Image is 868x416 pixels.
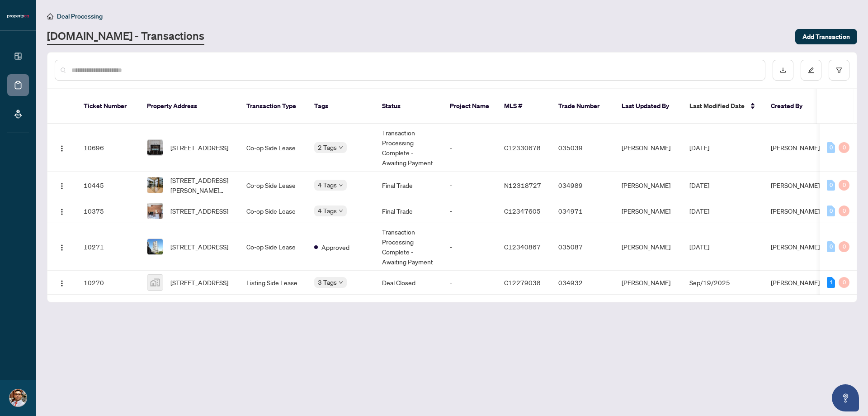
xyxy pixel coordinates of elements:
[551,223,614,271] td: 035087
[689,101,745,111] span: Last Modified Date
[76,271,140,295] td: 10270
[375,199,443,223] td: Final Trade
[551,271,614,295] td: 034932
[375,223,443,271] td: Transaction Processing Complete - Awaiting Payment
[58,244,66,251] img: Logo
[614,124,682,172] td: [PERSON_NAME]
[682,89,764,124] th: Last Modified Date
[147,275,163,290] img: thumbnail-img
[58,182,66,190] img: Logo
[339,280,343,285] span: down
[47,29,204,45] a: [DOMAIN_NAME] - Transactions
[76,172,140,199] td: 10445
[170,242,228,252] span: [STREET_ADDRESS]
[551,172,614,199] td: 034989
[140,89,239,124] th: Property Address
[57,12,103,20] span: Deal Processing
[836,67,842,73] span: filter
[771,278,820,287] span: [PERSON_NAME]
[443,172,497,199] td: -
[832,384,859,411] button: Open asap
[55,140,69,155] button: Logo
[76,89,140,124] th: Ticket Number
[504,243,541,251] span: C12340867
[443,89,497,124] th: Project Name
[76,124,140,172] td: 10696
[504,143,541,152] span: C12330678
[170,175,232,195] span: [STREET_ADDRESS][PERSON_NAME][PERSON_NAME]
[318,277,337,287] span: 3 Tags
[321,242,349,252] span: Approved
[239,172,307,199] td: Co-op Side Lease
[827,277,835,288] div: 1
[504,207,541,215] span: C12347605
[147,140,163,155] img: thumbnail-img
[504,181,541,189] span: N12318727
[318,206,337,216] span: 4 Tags
[689,143,709,152] span: [DATE]
[318,142,337,153] span: 2 Tags
[551,89,614,124] th: Trade Number
[47,13,53,19] span: home
[839,241,849,252] div: 0
[58,280,66,287] img: Logo
[614,172,682,199] td: [PERSON_NAME]
[339,209,343,213] span: down
[839,206,849,216] div: 0
[771,143,820,152] span: [PERSON_NAME]
[443,223,497,271] td: -
[551,199,614,223] td: 034971
[689,207,709,215] span: [DATE]
[147,203,163,219] img: thumbnail-img
[839,142,849,153] div: 0
[827,206,835,216] div: 0
[7,14,29,19] img: logo
[339,183,343,187] span: down
[170,143,228,153] span: [STREET_ADDRESS]
[614,199,682,223] td: [PERSON_NAME]
[614,89,682,124] th: Last Updated By
[170,277,228,287] span: [STREET_ADDRESS]
[55,178,69,192] button: Logo
[808,67,814,73] span: edit
[58,208,66,215] img: Logo
[55,239,69,254] button: Logo
[614,271,682,295] td: [PERSON_NAME]
[614,223,682,271] td: [PERSON_NAME]
[9,389,27,406] img: Profile Icon
[307,89,375,124] th: Tags
[771,181,820,189] span: [PERSON_NAME]
[443,124,497,172] td: -
[829,60,849,81] button: filter
[170,206,228,216] span: [STREET_ADDRESS]
[239,199,307,223] td: Co-op Side Lease
[443,199,497,223] td: -
[764,89,818,124] th: Created By
[443,271,497,295] td: -
[239,89,307,124] th: Transaction Type
[318,180,337,190] span: 4 Tags
[76,223,140,271] td: 10271
[375,271,443,295] td: Deal Closed
[239,124,307,172] td: Co-op Side Lease
[773,60,793,81] button: download
[147,177,163,193] img: thumbnail-img
[771,243,820,251] span: [PERSON_NAME]
[827,180,835,191] div: 0
[339,145,343,150] span: down
[801,60,821,81] button: edit
[55,204,69,218] button: Logo
[55,275,69,290] button: Logo
[504,278,541,287] span: C12279038
[375,172,443,199] td: Final Trade
[780,67,786,73] span: download
[375,89,443,124] th: Status
[689,181,709,189] span: [DATE]
[689,278,730,287] span: Sep/19/2025
[771,207,820,215] span: [PERSON_NAME]
[551,124,614,172] td: 035039
[827,241,835,252] div: 0
[239,271,307,295] td: Listing Side Lease
[497,89,551,124] th: MLS #
[827,142,835,153] div: 0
